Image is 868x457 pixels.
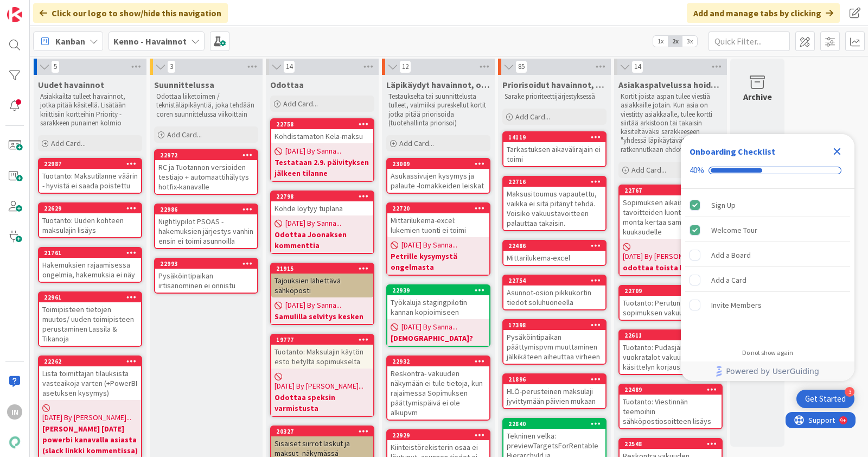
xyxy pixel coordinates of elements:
[271,335,373,369] div: 19777Tuotanto: Maksulajin käytön esto tietyltä sopimukselta
[387,357,489,366] div: 22932
[155,214,257,248] div: Nightlypilot PSOAS - hakemuksien järjestys vanhin ensin ei toimi asunnoilla
[401,239,457,251] span: [DATE] By Sanna...
[154,79,214,90] span: Suunnittelussa
[276,265,373,272] div: 21915
[155,150,257,160] div: 22972
[711,274,746,287] div: Add a Card
[160,206,257,213] div: 22986
[502,176,607,231] a: 22716Maksusitoumus vapautettu, vaikka ei sitä pitänyt tehdä. Voisiko vakuustavoitteen palauttaa t...
[687,3,840,23] div: Add and manage tabs by clicking
[392,431,489,439] div: 22929
[508,134,605,141] div: 14119
[399,60,411,73] span: 12
[388,92,488,128] p: Testaukselta tai suunnittelusta tulleet, valmiiksi pureskellut kortit jotka pitää priorisoida (tu...
[38,247,142,283] a: 21761Hakemuksien rajaamisessa ongelmia, hakemuksia ei näy
[271,264,373,297] div: 21915Tajouksien lähettävä sähköposti
[391,333,486,344] b: [DEMOGRAPHIC_DATA]?
[387,213,489,237] div: Mittarilukema-excel: lukemien tuonti ei toimi
[386,79,490,90] span: Läpikäydyt havainnot, odottaa priorisointia
[503,320,605,364] div: 17398Pysäköintipaikan päättymispvm muuttaminen jälkikäteen aiheuttaa virheen
[503,241,605,265] div: 22486Mittarilukema-excel
[620,195,722,239] div: Sopimuksen aikaistuminen, tavoitteiden luonti onnistuu monta kertaa samalle kuukaudelle
[711,249,751,262] div: Add a Board
[681,361,854,381] div: Footer
[387,366,489,420] div: Reskontra- vakuuden näkymään ei tule tietoja, kun rajaimessa Sopimuksen päättymispäivä ei ole alk...
[39,357,141,366] div: 22262
[503,177,605,230] div: 22716Maksusitoumus vapautettu, vaikka ei sitä pitänyt tehdä. Voisiko vakuustavoitteen palauttaa t...
[845,387,854,397] div: 3
[502,275,607,310] a: 22754Asunnot-osion pikkukortin tiedot soluhuoneella
[39,366,141,400] div: Lista toimittajan tilauksista vasteaikoja varten (+PowerBI asetuksen kysymys)
[154,204,258,249] a: 22986Nightlypilot PSOAS - hakemuksien järjestys vanhin ensin ei toimi asunnoilla
[503,132,605,142] div: 14119
[270,79,304,90] span: Odottaa
[515,112,550,122] span: Add Card...
[270,191,374,254] a: 22798Kohde löytyy tuplana[DATE] By Sanna...Odottaa Joonaksen kommenttia
[508,420,605,428] div: 22840
[387,357,489,420] div: 22932Reskontra- vakuuden näkymään ei tule tietoja, kun rajaimessa Sopimuksen päättymispäivä ei ol...
[508,277,605,284] div: 22754
[620,395,722,428] div: Tuotanto: Viestinnän teemoihin sähköpostiosoitteen lisäys
[155,205,257,214] div: 22986
[285,218,341,229] span: [DATE] By Sanna...
[620,385,722,428] div: 22489Tuotanto: Viestinnän teemoihin sähköpostiosoitteen lisäys
[503,375,605,384] div: 21896
[155,259,257,293] div: 22993Pysäköintipaikan irtisanominen ei onnistu
[618,329,723,375] a: 22611Tuotanto: Pudasjärven vuokratalot vakuuden käsittelyn korjaus
[387,430,489,440] div: 22929
[38,291,142,347] a: 22961Toimipisteen tietojen muutos/ uuden toimipisteen perustaminen Lassila & Tikanoja
[503,330,605,364] div: Pysäköintipaikan päättymispvm muuttaminen jälkikäteen aiheuttaa virheen
[275,392,370,414] b: Odottaa speksin varmistusta
[618,384,723,429] a: 22489Tuotanto: Viestinnän teemoihin sähköpostiosoitteen lisäys
[620,286,722,296] div: 22709
[618,79,723,90] span: Asiakaspalvelussa hoidettavat
[796,390,854,408] div: Open Get Started checklist, remaining modules: 3
[285,145,341,157] span: [DATE] By Sanna...
[742,348,793,357] div: Do not show again
[631,60,643,73] span: 14
[39,302,141,346] div: Toimipisteen tietojen muutos/ uuden toimipisteen perustaminen Lassila & Tikanoja
[618,285,723,321] a: 22709Tuotanto: Perutun sopimuksen vakuuden poisto
[39,204,141,237] div: 22629Tuotanto: Uuden kohteen maksulajin lisäys
[505,92,604,101] p: Sarake prioriteettijärjestyksessä
[620,186,722,195] div: 22767
[503,419,605,429] div: 22840
[620,286,722,320] div: 22709Tuotanto: Perutun sopimuksen vakuuden poisto
[271,427,373,436] div: 20327
[668,36,682,47] span: 2x
[620,385,722,395] div: 22489
[503,187,605,230] div: Maksusitoumus vapautettu, vaikka ei sitä pitänyt tehdä. Voisiko vakuustavoitteen palauttaa takaisin.
[685,268,850,292] div: Add a Card is incomplete.
[387,169,489,193] div: Asukassivujen kysymys ja palaute -lomakkeiden leiskat
[271,335,373,345] div: 19777
[685,243,850,267] div: Add a Board is incomplete.
[44,249,141,257] div: 21761
[391,251,486,272] b: Petrille kysymystä ongelmasta
[682,36,697,47] span: 3x
[387,159,489,193] div: 23009Asukassivujen kysymys ja palaute -lomakkeiden leiskat
[155,269,257,293] div: Pysäköintipaikan irtisanominen ei onnistu
[113,36,187,47] b: Kenno - Havainnot
[387,285,489,295] div: 22939
[271,192,373,215] div: 22798Kohde löytyy tuplana
[154,258,258,294] a: 22993Pysäköintipaikan irtisanominen ei onnistu
[387,204,489,213] div: 22720
[685,193,850,217] div: Sign Up is complete.
[503,241,605,251] div: 22486
[690,166,704,175] div: 40%
[44,160,141,168] div: 22987
[271,119,373,129] div: 22758
[160,260,257,268] div: 22993
[42,412,131,423] span: [DATE] By [PERSON_NAME]...
[275,229,370,251] b: Odottaa Joonaksen kommenttia
[392,205,489,212] div: 22720
[39,248,141,282] div: 21761Hakemuksien rajaamisessa ongelmia, hakemuksia ei näy
[392,358,489,365] div: 22932
[271,129,373,143] div: Kohdistamaton Kela-maksu
[508,376,605,383] div: 21896
[387,159,489,169] div: 23009
[624,187,722,194] div: 22767
[624,440,722,448] div: 22548
[276,120,373,128] div: 22758
[624,332,722,339] div: 22611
